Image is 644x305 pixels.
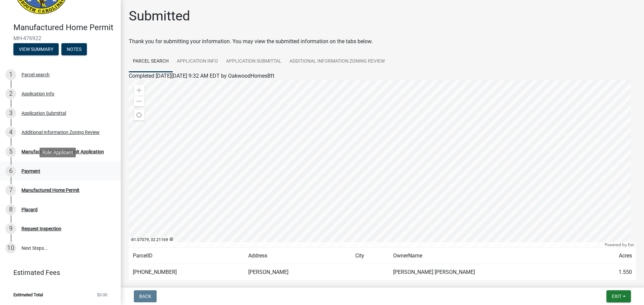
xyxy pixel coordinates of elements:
div: 3 [5,108,16,119]
div: 9 [5,223,16,234]
span: $0.00 [97,293,107,297]
wm-modal-confirm: Summary [13,47,59,52]
div: 4 [5,127,16,138]
button: View Summary [13,43,59,55]
wm-modal-confirm: Notes [61,47,87,52]
div: 5 [5,146,16,157]
td: City [351,248,389,264]
div: 1 [5,69,16,80]
div: 7 [5,185,16,196]
a: Additional Information Zoning Review [285,51,389,72]
div: Parcel search [21,72,50,77]
button: Notes [61,43,87,55]
div: Application Info [21,91,54,96]
span: Estimated Total [13,293,43,297]
div: 6 [5,166,16,176]
button: Back [134,290,157,302]
a: Esri [628,242,634,247]
div: Thank you for submitting your information. You may view the submitted information on the tabs below. [129,37,636,46]
span: Completed [DATE][DATE] 9:32 AM EDT by OakwoodHomesBft [129,73,274,79]
td: [PHONE_NUMBER] [129,264,244,281]
div: Application Submittal [21,111,66,116]
div: Payment [21,169,40,173]
td: [PERSON_NAME] [244,264,351,281]
h4: Manufactured Home Permit [13,23,115,32]
div: 10 [5,243,16,253]
td: ParcelID [129,248,244,264]
div: Placard [21,207,38,212]
td: [PERSON_NAME] [PERSON_NAME] [389,264,588,281]
div: Role: Applicant [40,148,76,157]
button: Exit [606,290,631,302]
a: Estimated Fees [5,266,110,279]
div: Manufactured Home Permit Application [21,149,104,154]
td: Acres [588,248,636,264]
div: Request Inspection [21,226,61,231]
a: Parcel search [129,51,173,72]
div: Additional Information Zoning Review [21,130,100,135]
a: Application Info [173,51,222,72]
div: Powered by [603,242,636,247]
div: 8 [5,204,16,215]
div: 2 [5,88,16,99]
span: MH-476922 [13,35,107,42]
td: Address [244,248,351,264]
div: Manufactured Home Permit [21,188,79,193]
td: OwnerName [389,248,588,264]
h1: Submitted [129,8,190,24]
span: Exit [612,294,622,299]
div: Find my location [134,110,145,121]
div: Zoom in [134,85,145,96]
div: Zoom out [134,96,145,106]
a: Application Submittal [222,51,285,72]
span: Back [139,294,151,299]
td: 1.550 [588,264,636,281]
